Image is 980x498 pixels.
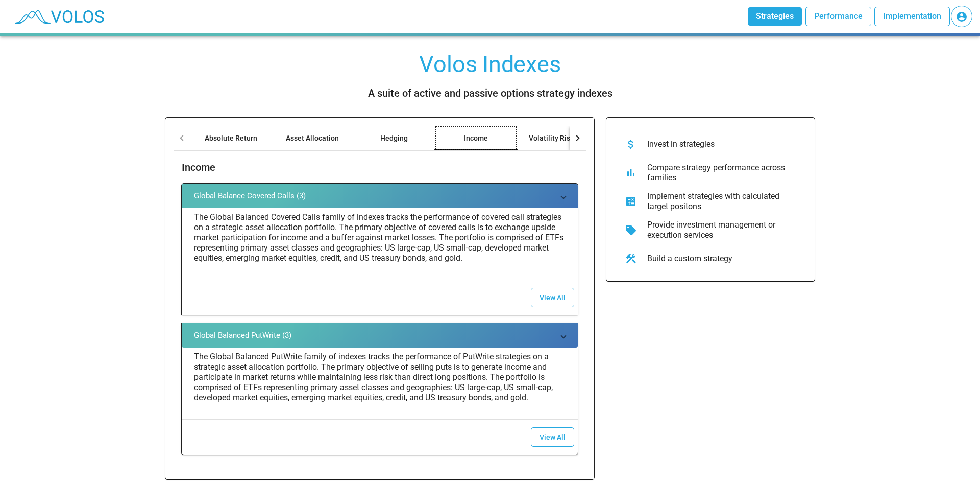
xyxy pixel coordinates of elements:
[615,159,806,187] button: Compare strategy performance across families
[194,330,291,341] div: Global Balanced PutWrite (3)
[194,352,566,403] div: The Global Balanced PutWrite family of indexes tracks the performance of PutWrite strategies on a...
[639,139,798,149] div: Invest in strategies
[182,159,578,175] h2: Income
[875,7,949,26] a: Implementation
[531,428,574,446] button: View All
[182,348,578,455] div: Global Balanced PutWrite (3)
[615,216,806,244] button: Provide investment management or execution services
[806,7,871,26] a: Performance
[615,130,806,159] button: Invest in strategies
[615,244,806,273] button: Build a custom strategy
[182,323,578,348] mat-expansion-panel-header: Global Balanced PutWrite (3)
[883,11,941,21] span: Implementation
[464,133,488,143] div: Income
[194,212,566,263] div: The Global Balanced Covered Calls family of indexes tracks the performance of covered call strate...
[623,222,639,238] mat-icon: sell
[623,136,639,152] mat-icon: attach_money
[286,133,339,143] div: Asset Allocation
[540,293,566,302] span: View All
[368,85,612,101] div: A suite of active and passive options strategy indexes
[623,165,639,181] mat-icon: bar_chart
[8,4,109,29] img: blue_transparent.png
[205,133,257,143] div: Absolute Return
[623,193,639,210] mat-icon: calculate
[639,254,798,264] div: Build a custom strategy
[182,184,578,208] mat-expansion-panel-header: Global Balance Covered Calls (3)
[419,52,560,77] div: Volos Indexes
[639,163,798,183] div: Compare strategy performance across families
[380,133,408,143] div: Hedging
[182,208,578,315] div: Global Balance Covered Calls (3)
[615,187,806,216] button: Implement strategies with calculated target positons
[529,133,599,143] div: Volatility Risk Premia
[194,191,306,201] div: Global Balance Covered Calls (3)
[639,191,798,212] div: Implement strategies with calculated target positons
[531,288,574,307] button: View All
[756,11,794,21] span: Strategies
[748,7,802,26] a: Strategies
[623,251,639,267] mat-icon: construction
[639,220,798,240] div: Provide investment management or execution services
[955,11,968,23] mat-icon: account_circle
[814,11,863,21] span: Performance
[540,433,566,441] span: View All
